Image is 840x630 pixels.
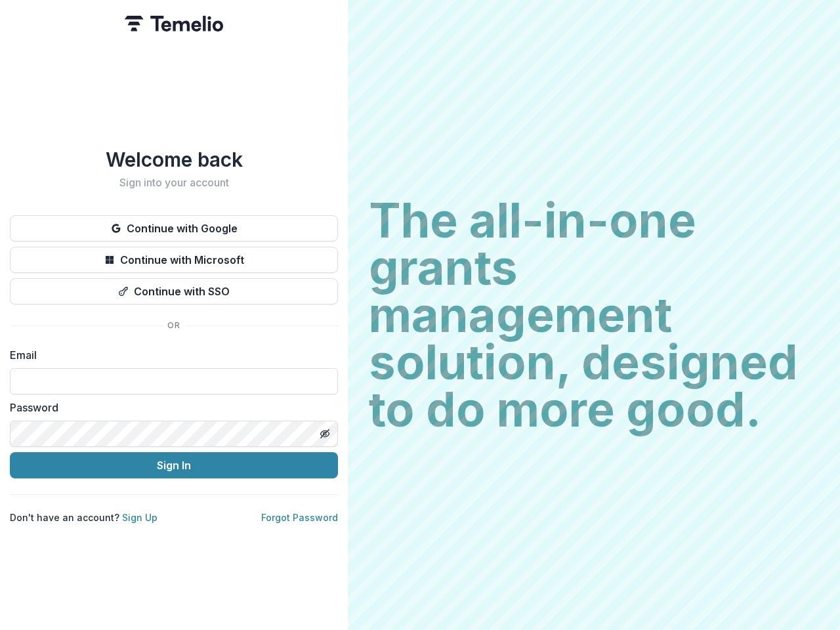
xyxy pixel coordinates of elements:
[10,148,338,171] h1: Welcome back
[10,400,330,415] label: Password
[10,452,338,478] button: Sign In
[314,423,335,444] button: Toggle password visibility
[10,278,338,304] button: Continue with SSO
[125,16,223,31] img: Temelio
[122,512,157,523] a: Sign Up
[261,512,338,523] a: Forgot Password
[10,511,157,524] p: Don't have an account?
[10,347,330,363] label: Email
[10,247,338,273] button: Continue with Microsoft
[10,177,338,189] h2: Sign into your account
[10,215,338,241] button: Continue with Google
